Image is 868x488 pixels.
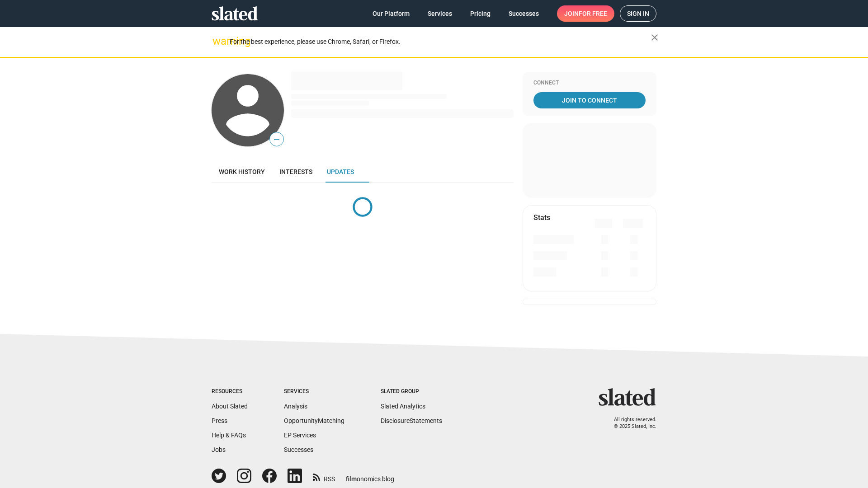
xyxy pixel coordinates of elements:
a: Sign in [620,5,656,22]
span: Sign in [627,6,649,21]
a: Services [420,5,459,22]
a: EP Services [284,432,316,439]
span: Services [428,5,452,22]
span: Join To Connect [535,92,644,108]
a: Pricing [463,5,498,22]
a: OpportunityMatching [284,417,344,424]
a: Joinfor free [557,5,614,22]
div: Slated Group [381,388,442,395]
a: filmonomics blog [346,468,394,483]
mat-icon: warning [212,36,223,47]
a: DisclosureStatements [381,417,442,424]
div: Services [284,388,344,395]
a: Jobs [212,446,226,453]
a: Updates [320,161,361,183]
div: Connect [533,80,646,87]
a: Interests [272,161,320,183]
span: Pricing [470,5,491,22]
a: Help & FAQs [212,432,246,439]
div: For the best experience, please use Chrome, Safari, or Firefox. [230,36,651,48]
span: for free [579,5,607,22]
span: Successes [509,5,539,22]
a: Join To Connect [533,92,646,108]
p: All rights reserved. © 2025 Slated, Inc. [604,417,656,430]
span: Updates [327,168,354,175]
a: RSS [313,469,335,483]
mat-card-title: Stats [533,213,550,222]
div: Resources [212,388,248,395]
a: Press [212,417,227,424]
a: Work history [212,161,272,183]
span: Our Platform [373,5,410,22]
mat-icon: close [649,32,660,43]
span: — [270,134,283,145]
a: Analysis [284,403,307,410]
span: film [346,475,357,483]
a: Successes [501,5,546,22]
a: Slated Analytics [381,403,425,410]
span: Join [564,5,607,22]
a: About Slated [212,403,248,410]
span: Work history [219,168,265,175]
a: Our Platform [365,5,417,22]
span: Interests [279,168,312,175]
a: Successes [284,446,313,453]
